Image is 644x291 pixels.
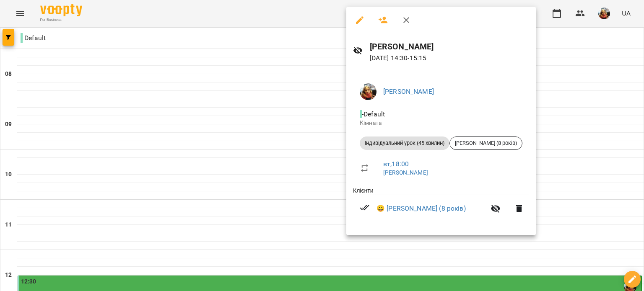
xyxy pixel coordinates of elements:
[383,160,409,168] a: вт , 18:00
[360,83,377,100] img: edc150b1e3960c0f40dc8d3aa1737096.jpeg
[360,139,449,147] span: Індивідуальний урок (45 хвилин)
[377,203,466,214] a: 😀 [PERSON_NAME] (8 років)
[383,88,434,95] a: [PERSON_NAME]
[360,110,387,118] span: - Default
[353,186,529,225] ul: Клієнти
[449,136,522,150] div: [PERSON_NAME] (8 років)
[370,53,529,63] p: [DATE] 14:30 - 15:15
[383,169,428,176] a: [PERSON_NAME]
[370,40,529,53] h6: [PERSON_NAME]
[360,119,522,127] p: Кімната
[450,139,522,147] span: [PERSON_NAME] (8 років)
[360,203,370,213] svg: Візит сплачено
